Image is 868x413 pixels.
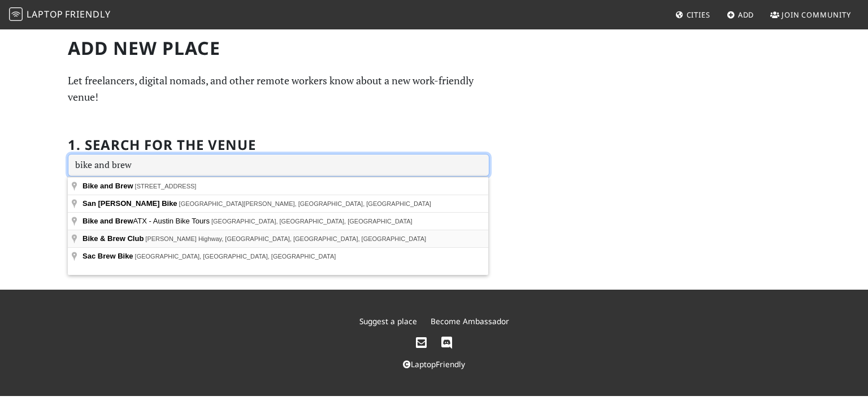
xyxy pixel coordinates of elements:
span: Bike and Brew [83,217,133,225]
span: Laptop [27,8,63,20]
a: Add [722,5,759,25]
span: Cities [687,10,710,20]
span: San [PERSON_NAME] Bike [83,199,177,208]
span: [GEOGRAPHIC_DATA], [GEOGRAPHIC_DATA], [GEOGRAPHIC_DATA] [211,218,413,225]
a: Join Community [766,5,856,25]
h2: 1. Search for the venue [68,137,256,153]
span: Sac Brew Bike [83,252,133,260]
span: Bike & Brew Club [83,234,144,243]
span: Bike and Brew [83,182,133,190]
span: [GEOGRAPHIC_DATA][PERSON_NAME], [GEOGRAPHIC_DATA], [GEOGRAPHIC_DATA] [179,200,431,207]
a: Become Ambassador [431,316,509,326]
a: LaptopFriendly [403,359,465,369]
span: Friendly [65,8,110,20]
img: LaptopFriendly [9,7,23,21]
h1: Add new Place [68,37,489,59]
span: [GEOGRAPHIC_DATA], [GEOGRAPHIC_DATA], [GEOGRAPHIC_DATA] [135,253,336,260]
span: Join Community [782,10,851,20]
a: Suggest a place [359,316,417,326]
input: Enter a location [68,154,489,177]
span: [PERSON_NAME] Highway, [GEOGRAPHIC_DATA], [GEOGRAPHIC_DATA], [GEOGRAPHIC_DATA] [145,235,426,242]
a: LaptopFriendly LaptopFriendly [9,5,111,25]
span: Add [738,10,754,20]
span: ATX - Austin Bike Tours [83,217,211,225]
a: Cities [671,5,715,25]
span: [STREET_ADDRESS] [135,183,197,190]
p: Let freelancers, digital nomads, and other remote workers know about a new work-friendly venue! [68,72,489,105]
